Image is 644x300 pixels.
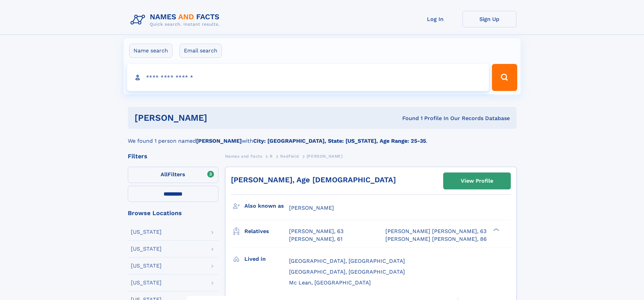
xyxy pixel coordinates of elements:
a: Log In [408,11,462,27]
h3: Relatives [244,226,289,237]
a: Names and Facts [225,152,262,160]
b: [PERSON_NAME] [196,138,242,144]
div: [US_STATE] [131,246,162,252]
div: Found 1 Profile In Our Records Database [305,115,510,122]
a: [PERSON_NAME], 63 [289,228,343,235]
label: Name search [129,44,172,58]
h1: [PERSON_NAME] [135,114,305,122]
span: R [270,154,273,159]
a: [PERSON_NAME], Age [DEMOGRAPHIC_DATA] [231,176,396,184]
div: [US_STATE] [131,263,162,269]
div: ❯ [492,228,500,232]
a: Sign Up [462,11,517,27]
span: [PERSON_NAME] [289,205,334,211]
a: [PERSON_NAME] [PERSON_NAME], 86 [385,235,487,243]
h3: Lived in [244,253,289,265]
span: [PERSON_NAME] [307,154,343,159]
input: search input [127,64,489,91]
label: Email search [180,44,222,58]
div: Filters [128,153,218,159]
span: [GEOGRAPHIC_DATA], [GEOGRAPHIC_DATA] [289,258,405,264]
img: Logo Names and Facts [128,11,225,29]
b: City: [GEOGRAPHIC_DATA], State: [US_STATE], Age Range: 25-35 [253,138,426,144]
div: [US_STATE] [131,229,162,235]
label: Filters [128,167,218,183]
div: We found 1 person named with . [128,129,517,145]
div: View Profile [461,173,493,189]
a: [PERSON_NAME], 61 [289,235,342,243]
div: Browse Locations [128,210,218,216]
h3: Also known as [244,200,289,212]
a: View Profile [444,173,510,189]
a: Redfield [280,152,299,160]
a: [PERSON_NAME] [PERSON_NAME], 63 [385,228,486,235]
button: Search Button [492,64,517,91]
span: Redfield [280,154,299,159]
div: [US_STATE] [131,280,162,285]
span: [GEOGRAPHIC_DATA], [GEOGRAPHIC_DATA] [289,269,405,275]
span: All [161,171,168,178]
a: R [270,152,273,160]
span: Mc Lean, [GEOGRAPHIC_DATA] [289,279,371,286]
